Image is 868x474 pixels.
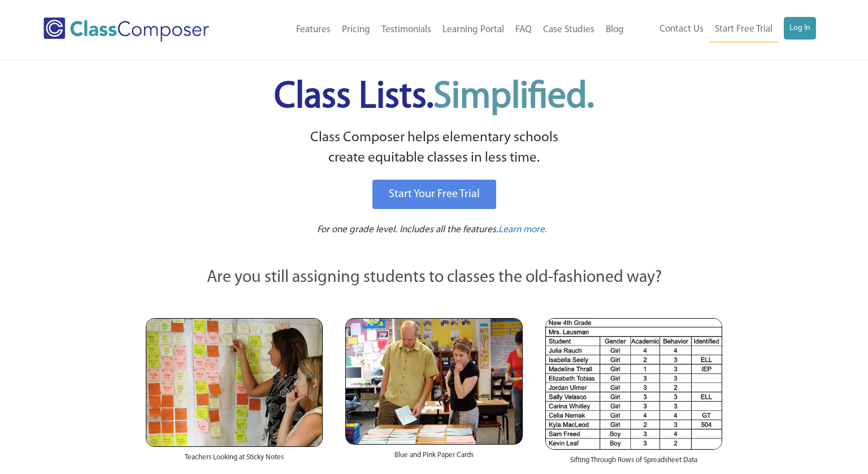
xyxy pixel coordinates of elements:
div: Blue and Pink Paper Cards [345,445,522,472]
a: Pricing [336,18,376,42]
p: Class Composer helps elementary schools create equitable classes in less time. [144,128,724,169]
img: Blue and Pink Paper Cards [345,318,522,444]
span: Simplified. [433,79,594,116]
a: FAQ [510,18,537,42]
a: Blog [600,18,630,42]
span: Start Your Free Trial [389,189,480,200]
a: Contact Us [654,17,709,42]
span: Class Lists. [274,79,594,116]
a: Features [290,18,336,42]
a: Start Free Trial [709,17,778,42]
nav: Header Menu [247,18,629,42]
span: For one grade level. Includes all the features. [317,225,498,234]
a: Learn more. [498,223,547,237]
nav: Header Menu [630,17,817,42]
a: Case Studies [537,18,600,42]
a: Start Your Free Trial [372,180,496,209]
img: Teachers Looking at Sticky Notes [146,318,323,447]
div: Teachers Looking at Sticky Notes [146,447,323,474]
a: Testimonials [376,18,437,42]
a: Learning Portal [437,18,510,42]
p: Are you still assigning students to classes the old-fashioned way? [146,266,722,290]
span: Learn more. [498,225,547,234]
img: Class Composer [44,18,209,42]
a: Log In [784,17,816,40]
img: Spreadsheets [545,318,722,450]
